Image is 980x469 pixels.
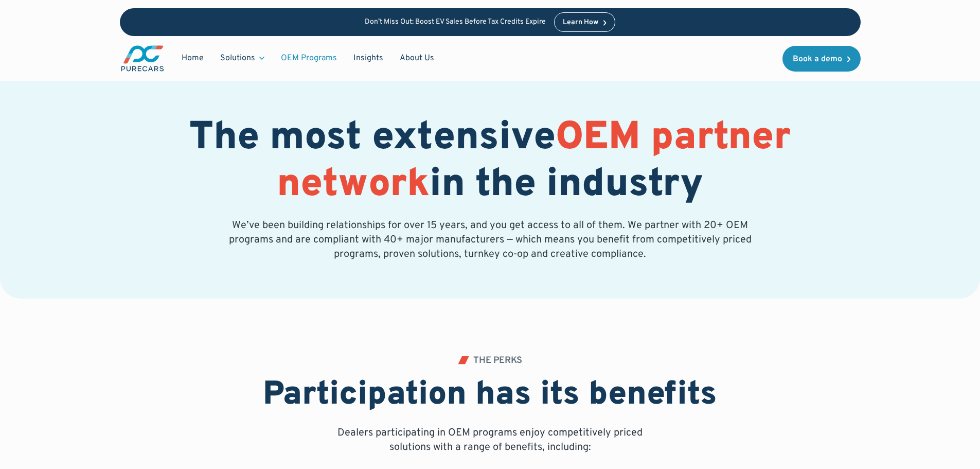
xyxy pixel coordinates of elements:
a: main [120,44,165,73]
div: Learn How [563,19,598,26]
a: About Us [391,48,442,68]
img: purecars logo [120,44,165,73]
h2: Participation has its benefits [263,376,717,415]
span: OEM partner network [277,114,791,210]
h1: The most extensive in the industry [120,115,861,209]
a: Book a demo [782,46,861,72]
div: Solutions [212,48,273,68]
a: Home [173,48,212,68]
div: Solutions [220,53,255,64]
div: THE PERKS [473,356,522,366]
div: Book a demo [793,55,842,63]
a: Insights [345,48,391,68]
a: Learn How [554,12,615,32]
p: We’ve been building relationships for over 15 years, and you get access to all of them. We partne... [227,218,754,262]
a: OEM Programs [273,48,345,68]
p: Don’t Miss Out: Boost EV Sales Before Tax Credits Expire [365,18,546,27]
p: Dealers participating in OEM programs enjoy competitively priced solutions with a range of benefi... [334,426,647,455]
